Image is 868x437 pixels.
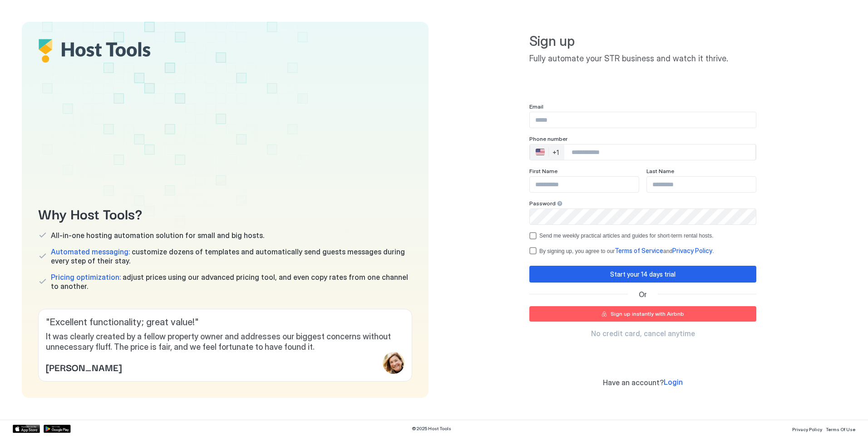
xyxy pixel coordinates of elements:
button: Start your 14 days trial [529,266,756,283]
span: Phone number [529,135,567,142]
span: Have an account? [603,378,664,387]
button: Sign up instantly with Airbnb [529,306,756,322]
span: It was clearly created by a fellow property owner and addresses our biggest concerns without unne... [46,332,404,352]
input: Phone Number input [564,144,755,160]
span: © 2025 Host Tools [412,426,451,432]
span: Terms of Service [615,247,663,254]
a: Privacy Policy [672,248,712,254]
span: Sign up [529,33,756,50]
span: Last Name [646,168,674,174]
div: termsPrivacy [529,247,756,255]
div: Countries button [530,144,564,160]
div: profile [383,352,404,374]
span: Terms Of Use [826,427,855,432]
a: Terms Of Use [826,424,855,433]
input: Input Field [530,177,639,192]
span: Password [529,200,556,207]
span: No credit card, cancel anytime [591,329,695,338]
span: adjust prices using our advanced pricing tool, and even copy rates from one channel to another. [51,273,412,291]
span: Automated messaging: [51,247,130,256]
div: Sign up instantly with Airbnb [611,310,684,318]
a: Google Play Store [44,425,71,433]
input: Input Field [530,112,756,128]
div: +1 [552,149,559,157]
span: First Name [529,168,557,174]
div: By signing up, you agree to our and . [539,247,714,255]
span: Why Host Tools? [38,203,412,223]
span: customize dozens of templates and automatically send guests messages during every step of their s... [51,247,412,265]
span: Pricing optimization: [51,273,121,282]
input: Input Field [647,177,756,192]
input: Input Field [530,209,756,224]
a: Terms of Service [615,248,663,254]
span: " Excellent functionality; great value! " [46,317,404,328]
span: Fully automate your STR business and watch it thrive. [529,54,756,64]
a: Login [664,377,683,387]
span: All-in-one hosting automation solution for small and big hosts. [51,231,264,240]
div: 🇺🇸 [536,147,545,158]
a: App Store [13,425,40,433]
span: Or [639,290,647,299]
span: Email [529,103,543,110]
a: Privacy Policy [792,424,822,433]
div: Start your 14 days trial [610,269,676,279]
div: optOut [529,232,756,239]
div: Send me weekly practical articles and guides for short-term rental hosts. [539,233,714,239]
span: Privacy Policy [792,427,822,432]
span: [PERSON_NAME] [46,360,122,374]
span: Privacy Policy [672,247,712,254]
